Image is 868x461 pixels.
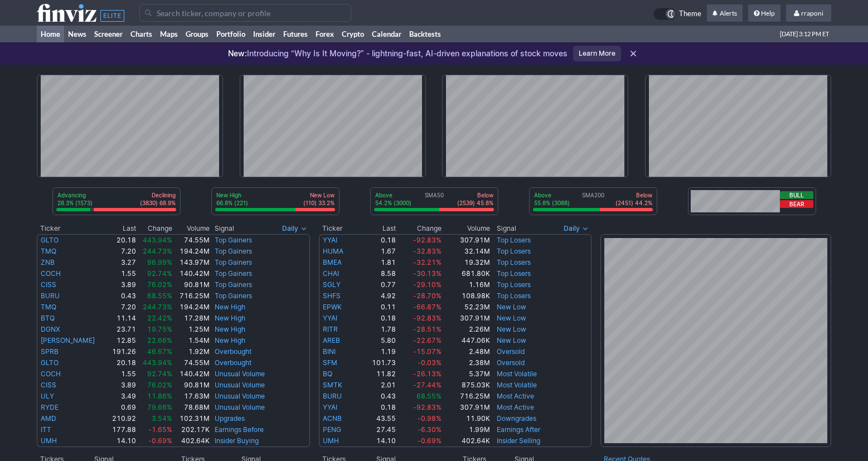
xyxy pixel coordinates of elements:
[442,357,491,368] td: 2.38M
[173,279,210,290] td: 90.81M
[106,424,137,435] td: 177.88
[418,414,442,423] span: -0.98%
[106,368,137,380] td: 1.55
[323,370,332,378] a: BQ
[215,325,245,333] a: New High
[534,199,570,207] p: 55.8% (3088)
[323,236,337,244] a: YYAI
[106,223,137,234] th: Last
[173,368,210,380] td: 140.42M
[442,324,491,335] td: 2.26M
[323,247,343,255] a: HUMA
[215,236,252,244] a: Top Gainers
[786,4,831,22] a: rraponi
[413,280,442,289] span: -29.10%
[173,290,210,302] td: 716.25M
[679,8,701,20] span: Theme
[357,324,396,335] td: 1.78
[173,257,210,268] td: 143.97M
[215,436,259,445] a: Insider Buying
[215,425,264,434] a: Earnings Before
[137,223,173,234] th: Change
[323,336,340,344] a: AREB
[215,292,252,300] a: Top Gainers
[323,280,341,289] a: SGLY
[413,325,442,333] span: -28.51%
[497,358,525,367] a: Oversold
[147,280,172,289] span: 76.02%
[147,336,172,344] span: 22.66%
[216,191,248,199] p: New High
[147,403,172,411] span: 79.66%
[323,392,342,400] a: BURU
[357,302,396,313] td: 0.11
[497,425,540,434] a: Earnings After
[442,435,491,447] td: 402.64K
[106,313,137,324] td: 11.14
[279,26,312,42] a: Futures
[173,346,210,357] td: 1.92M
[442,302,491,313] td: 52.23M
[357,380,396,391] td: 2.01
[143,358,172,367] span: 443.94%
[127,26,156,42] a: Charts
[147,325,172,333] span: 19.75%
[106,290,137,302] td: 0.43
[780,200,813,208] button: Bear
[41,258,55,266] a: ZNB
[37,26,64,42] a: Home
[147,258,172,266] span: 96.99%
[215,403,265,411] a: Unusual Volume
[323,347,336,356] a: BINI
[442,234,491,246] td: 307.91M
[442,346,491,357] td: 2.48M
[357,424,396,435] td: 27.45
[147,370,172,378] span: 92.74%
[615,191,652,199] p: Below
[497,247,531,255] a: Top Losers
[534,191,570,199] p: Above
[156,26,182,42] a: Maps
[442,402,491,413] td: 307.91M
[173,335,210,346] td: 1.54M
[173,357,210,368] td: 74.55M
[90,26,127,42] a: Screener
[41,392,54,400] a: ULY
[780,26,829,42] span: [DATE] 3:12 PM ET
[215,381,265,389] a: Unusual Volume
[323,258,342,266] a: BMEA
[396,223,442,234] th: Change
[228,48,568,59] p: Introducing “Why Is It Moving?” - lightning-fast, AI-driven explanations of stock moves
[41,247,56,255] a: TMQ
[249,26,279,42] a: Insider
[140,191,176,199] p: Declining
[147,269,172,278] span: 92.74%
[41,336,95,344] a: [PERSON_NAME]
[497,224,516,233] span: Signal
[357,391,396,402] td: 0.43
[147,381,172,389] span: 76.02%
[215,224,234,233] span: Signal
[413,236,442,244] span: -92.83%
[357,234,396,246] td: 0.18
[139,4,351,22] input: Search
[106,346,137,357] td: 191.26
[497,258,531,266] a: Top Losers
[323,403,337,411] a: YYAI
[215,314,245,322] a: New High
[215,258,252,266] a: Top Gainers
[106,380,137,391] td: 3.89
[323,436,339,445] a: UMH
[442,313,491,324] td: 307.91M
[497,392,534,400] a: Most Active
[106,234,137,246] td: 20.18
[182,26,212,42] a: Groups
[41,425,51,434] a: ITT
[357,368,396,380] td: 11.82
[368,26,405,42] a: Calendar
[442,246,491,257] td: 32.14M
[173,223,210,234] th: Volume
[442,368,491,380] td: 5.37M
[41,236,59,244] a: GLTO
[748,4,780,22] a: Help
